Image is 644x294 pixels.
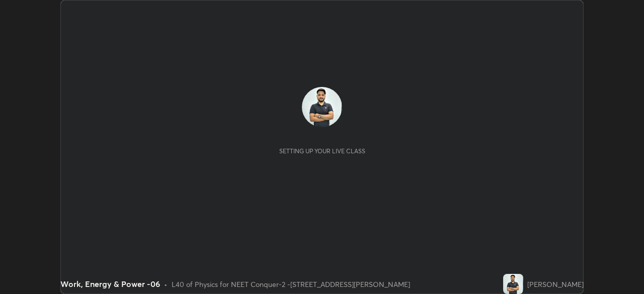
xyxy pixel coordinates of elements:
[164,279,168,289] div: •
[527,279,584,289] div: [PERSON_NAME]
[172,279,410,289] div: L40 of Physics for NEET Conquer-2 -[STREET_ADDRESS][PERSON_NAME]
[279,147,365,155] div: Setting up your live class
[503,274,523,294] img: aad7c88180934166bc05e7b1c96e33c5.jpg
[302,87,342,127] img: aad7c88180934166bc05e7b1c96e33c5.jpg
[60,278,160,290] div: Work, Energy & Power -06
